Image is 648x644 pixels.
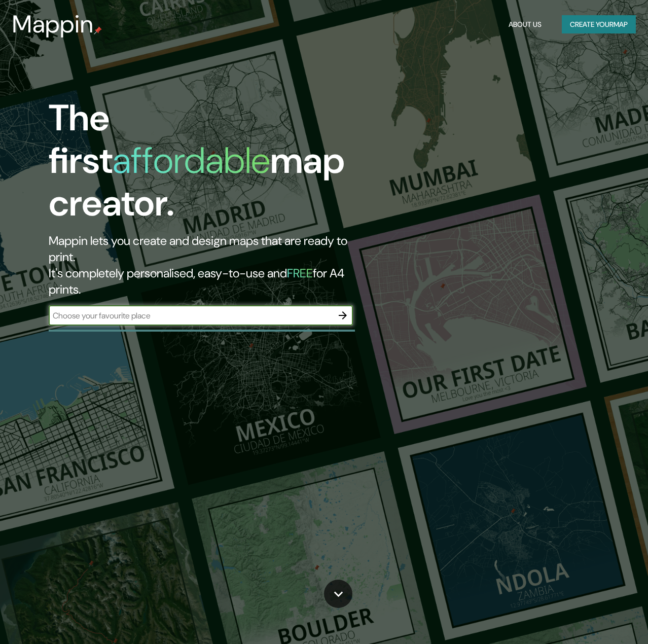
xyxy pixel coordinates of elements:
h5: FREE [287,265,313,281]
input: Choose your favourite place [49,310,333,321]
h1: affordable [113,137,270,184]
button: About Us [505,15,546,34]
button: Create yourmap [562,15,636,34]
img: mappin-pin [94,26,102,34]
h3: Mappin [12,10,94,39]
h2: Mappin lets you create and design maps that are ready to print. It's completely personalised, eas... [49,233,373,298]
h1: The first map creator. [49,97,373,233]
